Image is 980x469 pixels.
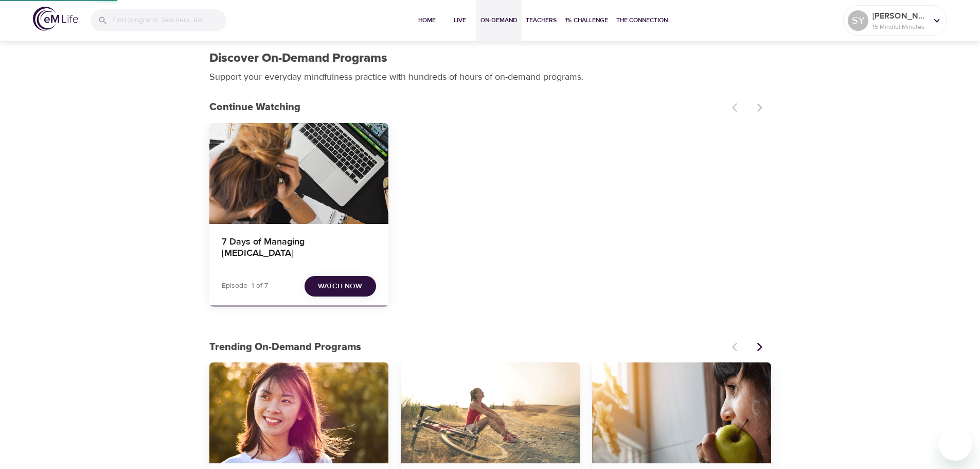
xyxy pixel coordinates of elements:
[448,15,472,26] span: Live
[305,276,376,297] button: Watch Now
[112,9,226,31] input: Find programs, teachers, etc...
[318,280,362,293] span: Watch Now
[209,51,387,66] h1: Discover On-Demand Programs
[209,70,595,84] p: Support your everyday mindfulness practice with hundreds of hours of on-demand programs.
[616,15,668,26] span: The Connection
[209,101,726,113] h3: Continue Watching
[480,15,518,26] span: On-Demand
[848,10,868,31] div: SY
[939,428,972,461] iframe: Button to launch messaging window
[872,10,927,22] p: [PERSON_NAME][EMAIL_ADDRESS][PERSON_NAME][DOMAIN_NAME]
[33,7,78,31] img: logo
[209,362,388,463] button: 7 Days of Emotional Intelligence
[222,281,268,291] p: Episode -1 of 7
[592,362,771,463] button: Mindful Eating: A Path to Well-being
[401,362,580,463] button: Getting Active
[749,336,771,358] button: Next items
[415,15,439,26] span: Home
[526,15,557,26] span: Teachers
[872,22,927,31] p: 15 Mindful Minutes
[209,339,726,355] p: Trending On-Demand Programs
[222,236,376,261] h4: 7 Days of Managing [MEDICAL_DATA]
[209,123,388,224] button: 7 Days of Managing Workplace Stress
[565,15,608,26] span: 1% Challenge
